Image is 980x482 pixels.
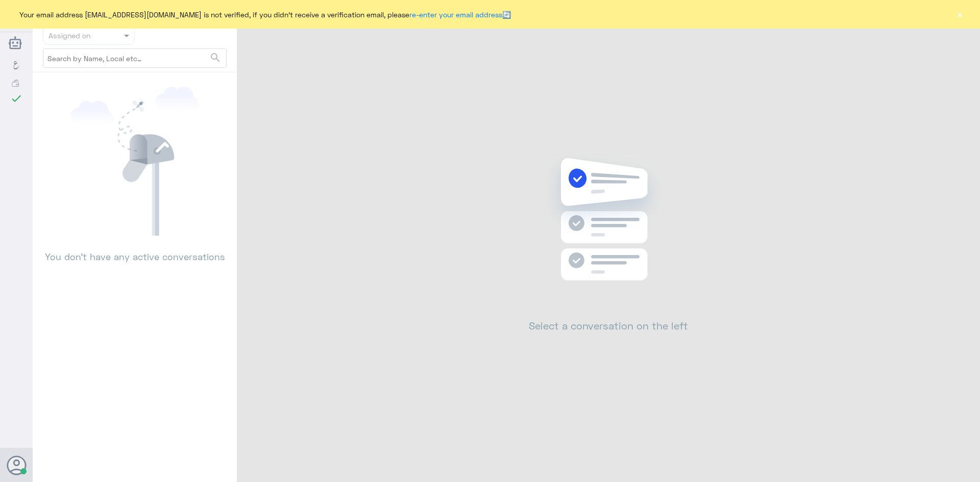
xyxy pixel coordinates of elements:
[43,236,227,264] p: You don’t have any active conversations
[43,49,226,67] input: Search by Name, Local etc…
[10,92,22,105] i: check
[529,319,688,332] h2: Select a conversation on the left
[209,49,222,66] button: search
[7,455,26,475] button: Avatar
[19,9,511,20] span: Your email address [EMAIL_ADDRESS][DOMAIN_NAME] is not verified, if you didn't receive a verifica...
[409,10,502,19] a: re-enter your email address
[209,52,222,64] span: search
[954,9,965,19] button: ×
